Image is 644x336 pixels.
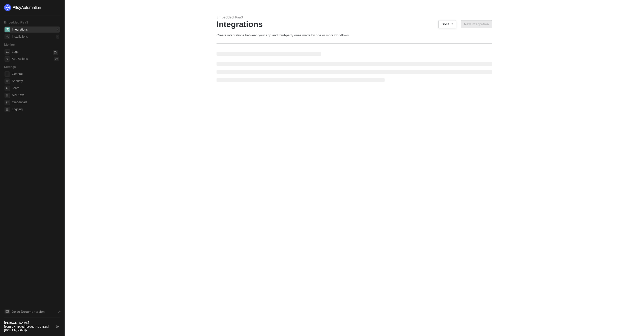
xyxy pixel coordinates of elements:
div: 0 [56,35,59,39]
a: Knowledge Base [4,308,61,315]
div: [PERSON_NAME] [4,321,51,325]
div: Logs [12,50,18,54]
span: logging [5,107,10,112]
div: Installations [12,35,28,39]
span: logout [56,325,59,328]
img: logo [4,4,41,11]
div: App Actions [12,57,28,61]
span: security [5,79,10,84]
a: logo [4,4,60,11]
span: icon-loader [53,50,58,55]
div: Integrations [12,28,28,32]
span: General [12,71,59,77]
span: general [5,71,10,77]
div: Embedded iPaaS [217,15,492,19]
span: Security [12,78,59,84]
span: Credentials [12,99,59,105]
span: integrations [5,27,10,32]
span: Embedded iPaaS [4,20,28,24]
div: Docs ↗ [442,22,453,26]
span: Go to Documentation [12,309,45,314]
span: credentials [5,100,10,105]
span: Monitor [4,43,15,46]
div: Create integrations between your app and third-party ones made by one or more workflows. [217,33,492,37]
div: 0 % [54,57,59,61]
span: documentation [5,309,10,314]
button: Docs ↗ [438,20,456,28]
span: document-arrow [57,309,62,314]
span: Team [12,85,59,91]
span: API Keys [12,92,59,98]
button: New Integration [461,20,492,28]
span: Settings [4,65,16,69]
span: installations [5,34,10,39]
span: api-key [5,93,10,98]
div: [PERSON_NAME][EMAIL_ADDRESS][DOMAIN_NAME] • [4,325,51,332]
span: icon-logs [5,49,10,55]
span: team [5,86,10,91]
span: Logging [12,106,59,112]
div: Integrations [217,19,492,29]
span: icon-app-actions [5,56,10,62]
div: 0 [56,28,59,32]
